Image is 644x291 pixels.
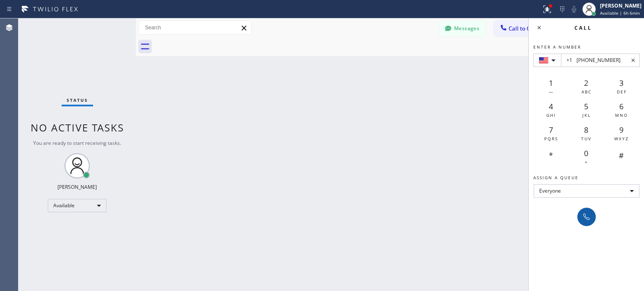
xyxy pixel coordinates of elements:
[546,112,556,118] span: GHI
[582,112,591,118] span: JKL
[584,148,588,158] span: 0
[534,184,639,198] div: Everyone
[619,125,623,135] span: 9
[509,25,553,32] span: Call to Customer
[33,139,121,147] span: You are ready to start receiving tasks.
[584,101,588,111] span: 5
[582,89,592,95] span: ABC
[549,101,553,111] span: 4
[549,78,553,88] span: 1
[533,175,579,180] span: Assign a queue
[619,150,624,160] span: #
[568,3,580,15] button: Mute
[533,44,581,50] span: Enter a number
[549,89,554,95] span: —
[615,112,628,118] span: MNO
[549,125,553,135] span: 7
[544,136,558,142] span: PQRS
[585,159,588,165] span: +
[619,101,623,111] span: 6
[600,2,641,9] div: [PERSON_NAME]
[439,21,486,36] button: Messages
[57,183,97,191] div: [PERSON_NAME]
[67,97,88,103] span: Status
[619,78,623,88] span: 3
[574,24,592,31] span: Call
[581,136,592,142] span: TUV
[31,121,124,134] span: No active tasks
[617,89,627,95] span: DEF
[139,21,251,34] input: Search
[584,125,588,135] span: 8
[48,199,106,212] div: Available
[494,21,558,36] button: Call to Customer
[584,78,588,88] span: 2
[600,10,640,16] span: Available | 6h 6min
[614,136,629,142] span: WXYZ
